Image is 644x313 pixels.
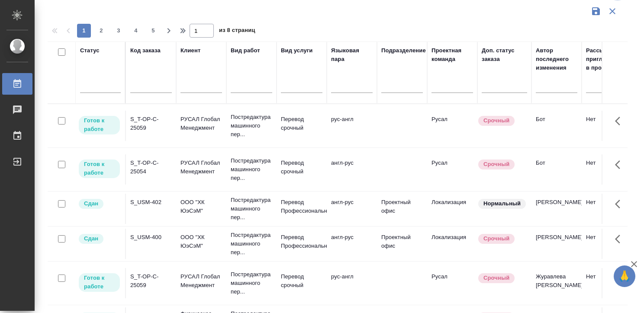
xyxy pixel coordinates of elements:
[180,46,200,55] div: Клиент
[281,46,313,55] div: Вид услуги
[146,26,160,35] span: 5
[482,46,527,64] div: Доп. статус заказа
[130,159,172,176] div: S_T-OP-C-25054
[427,268,477,298] td: Русал
[604,3,621,19] button: Сбросить фильтры
[617,267,632,285] span: 🙏
[78,233,121,245] div: Менеджер проверил работу исполнителя, передает ее на следующий этап
[281,115,322,132] p: Перевод срочный
[112,26,126,35] span: 3
[130,115,172,132] div: S_T-OP-C-25059
[531,268,582,298] td: Журавлева [PERSON_NAME]
[427,111,477,141] td: Русал
[610,111,631,131] button: Здесь прячутся важные кнопки
[84,116,115,134] p: Готов к работе
[427,194,477,224] td: Локализация
[84,274,115,291] p: Готов к работе
[180,233,222,250] p: ООО "ХК ЮэСэМ"
[219,25,255,38] span: из 8 страниц
[327,268,377,298] td: рус-англ
[588,3,604,19] button: Сохранить фильтры
[281,233,322,250] p: Перевод Профессиональный
[281,159,322,176] p: Перевод срочный
[582,111,632,141] td: Нет
[582,229,632,259] td: Нет
[231,156,272,182] p: Постредактура машинного пер...
[130,233,172,242] div: S_USM-400
[531,111,582,141] td: Бот
[582,194,632,224] td: Нет
[381,46,426,55] div: Подразделение
[231,231,272,257] p: Постредактура машинного пер...
[180,115,222,132] p: РУСАЛ Глобал Менеджмент
[146,24,160,38] button: 5
[78,159,121,179] div: Исполнитель может приступить к работе
[281,198,322,215] p: Перевод Профессиональный
[231,113,272,139] p: Постредактура машинного пер...
[610,154,631,175] button: Здесь прячутся важные кнопки
[614,265,635,287] button: 🙏
[231,196,272,222] p: Постредактура машинного пер...
[180,198,222,215] p: ООО "ХК ЮэСэМ"
[536,46,577,72] div: Автор последнего изменения
[84,199,98,208] p: Сдан
[231,270,272,296] p: Постредактура машинного пер...
[610,268,631,289] button: Здесь прячутся важные кнопки
[130,272,172,290] div: S_T-OP-C-25059
[129,24,143,38] button: 4
[483,234,509,243] p: Срочный
[331,46,373,64] div: Языковая пара
[610,229,631,249] button: Здесь прячутся важные кнопки
[586,46,628,72] div: Рассылка приглашений в процессе?
[427,229,477,259] td: Локализация
[377,229,427,259] td: Проектный офис
[327,111,377,141] td: рус-англ
[531,229,582,259] td: [PERSON_NAME]
[94,24,108,38] button: 2
[78,198,121,210] div: Менеджер проверил работу исполнителя, передает ее на следующий этап
[610,194,631,214] button: Здесь прячутся важные кнопки
[327,229,377,259] td: англ-рус
[327,194,377,224] td: англ-рус
[483,116,509,125] p: Срочный
[483,274,509,282] p: Срочный
[531,154,582,185] td: Бот
[130,46,161,55] div: Код заказа
[84,234,98,243] p: Сдан
[431,46,473,64] div: Проектная команда
[582,154,632,185] td: Нет
[130,198,172,207] div: S_USM-402
[377,194,427,224] td: Проектный офис
[84,160,115,177] p: Готов к работе
[483,160,509,169] p: Срочный
[531,194,582,224] td: [PERSON_NAME]
[483,199,521,208] p: Нормальный
[231,46,260,55] div: Вид работ
[94,26,108,35] span: 2
[180,159,222,176] p: РУСАЛ Глобал Менеджмент
[78,272,121,293] div: Исполнитель может приступить к работе
[327,154,377,185] td: англ-рус
[427,154,477,185] td: Русал
[129,26,143,35] span: 4
[180,272,222,290] p: РУСАЛ Глобал Менеджмент
[80,46,100,55] div: Статус
[582,268,632,298] td: Нет
[112,24,126,38] button: 3
[281,272,322,290] p: Перевод срочный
